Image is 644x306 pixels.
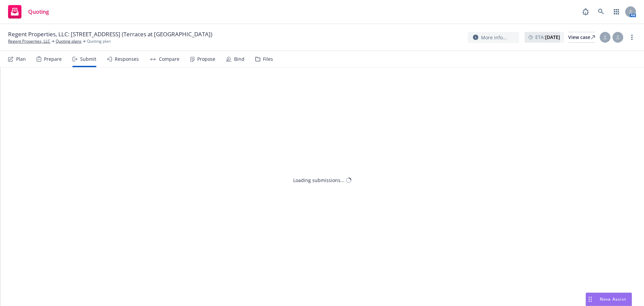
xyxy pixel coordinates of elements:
span: Nova Assist [600,296,626,302]
div: Prepare [44,56,62,62]
a: more [628,33,636,41]
div: Compare [159,56,179,62]
span: ETA : [535,34,560,41]
div: Bind [234,56,245,62]
a: Search [594,5,608,18]
span: More info... [481,34,507,41]
div: Responses [115,56,139,62]
span: Regent Properties, LLC: [STREET_ADDRESS] (Terraces at [GEOGRAPHIC_DATA]) [8,30,212,38]
div: View case [568,32,595,42]
div: Loading submissions... [293,177,344,184]
button: Nova Assist [586,293,632,306]
a: Report a Bug [579,5,592,18]
div: Drag to move [586,293,594,306]
div: Submit [80,56,96,62]
button: More info... [468,32,519,43]
span: Quoting [28,9,49,14]
div: Files [263,56,273,62]
a: Switch app [610,5,623,18]
a: Regent Properties, LLC [8,38,50,44]
a: Quoting [5,2,52,21]
div: Propose [197,56,215,62]
strong: [DATE] [545,34,560,40]
a: View case [568,32,595,43]
div: Plan [16,56,26,62]
span: Quoting plan [87,38,111,44]
a: Quoting plans [56,38,82,44]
